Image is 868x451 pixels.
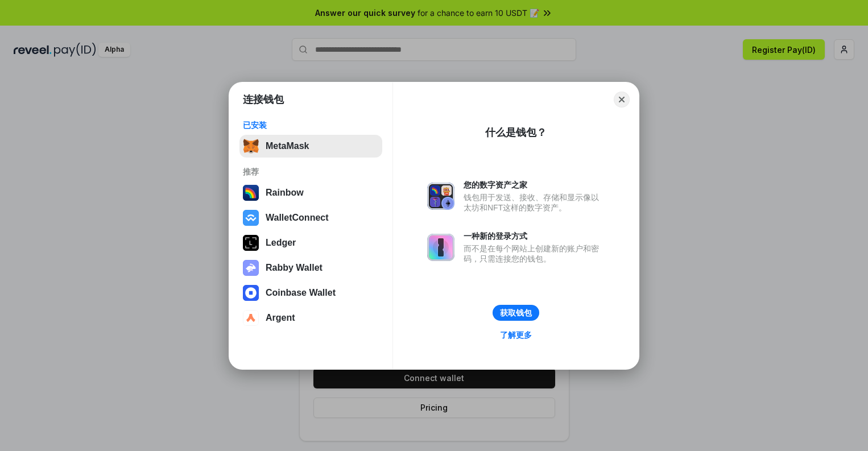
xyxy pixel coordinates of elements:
button: 获取钱包 [493,305,539,321]
button: Rabby Wallet [239,256,382,279]
button: WalletConnect [239,206,382,229]
img: svg+xml,%3Csvg%20xmlns%3D%22http%3A%2F%2Fwww.w3.org%2F2000%2Fsvg%22%20fill%3D%22none%22%20viewBox... [427,183,454,210]
div: 您的数字资产之家 [464,180,605,190]
div: WalletConnect [266,213,329,223]
div: Argent [266,313,295,323]
img: svg+xml,%3Csvg%20fill%3D%22none%22%20height%3D%2233%22%20viewBox%3D%220%200%2035%2033%22%20width%... [243,138,259,154]
a: 了解更多 [493,328,539,342]
img: svg+xml,%3Csvg%20xmlns%3D%22http%3A%2F%2Fwww.w3.org%2F2000%2Fsvg%22%20fill%3D%22none%22%20viewBox... [427,234,454,261]
div: 一种新的登录方式 [464,231,605,241]
div: 获取钱包 [500,308,532,318]
div: Ledger [266,238,296,248]
div: 什么是钱包？ [485,126,547,139]
div: MetaMask [266,141,309,151]
div: 推荐 [243,167,379,177]
button: Ledger [239,231,382,254]
div: Rabby Wallet [266,263,323,273]
button: Close [614,92,630,107]
h1: 连接钱包 [243,93,284,106]
div: Coinbase Wallet [266,288,336,298]
img: svg+xml,%3Csvg%20width%3D%2228%22%20height%3D%2228%22%20viewBox%3D%220%200%2028%2028%22%20fill%3D... [243,310,259,326]
img: svg+xml,%3Csvg%20xmlns%3D%22http%3A%2F%2Fwww.w3.org%2F2000%2Fsvg%22%20width%3D%2228%22%20height%3... [243,235,259,251]
button: MetaMask [239,135,382,158]
button: Rainbow [239,181,382,204]
button: Coinbase Wallet [239,282,382,304]
img: svg+xml,%3Csvg%20xmlns%3D%22http%3A%2F%2Fwww.w3.org%2F2000%2Fsvg%22%20fill%3D%22none%22%20viewBox... [243,260,259,276]
div: 了解更多 [500,330,532,340]
div: 已安装 [243,120,379,130]
img: svg+xml,%3Csvg%20width%3D%22120%22%20height%3D%22120%22%20viewBox%3D%220%200%20120%20120%22%20fil... [243,185,259,201]
button: Argent [239,307,382,329]
div: 钱包用于发送、接收、存储和显示像以太坊和NFT这样的数字资产。 [464,192,605,213]
img: svg+xml,%3Csvg%20width%3D%2228%22%20height%3D%2228%22%20viewBox%3D%220%200%2028%2028%22%20fill%3D... [243,210,259,226]
div: Rainbow [266,188,304,198]
div: 而不是在每个网站上创建新的账户和密码，只需连接您的钱包。 [464,243,605,264]
img: svg+xml,%3Csvg%20width%3D%2228%22%20height%3D%2228%22%20viewBox%3D%220%200%2028%2028%22%20fill%3D... [243,285,259,301]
